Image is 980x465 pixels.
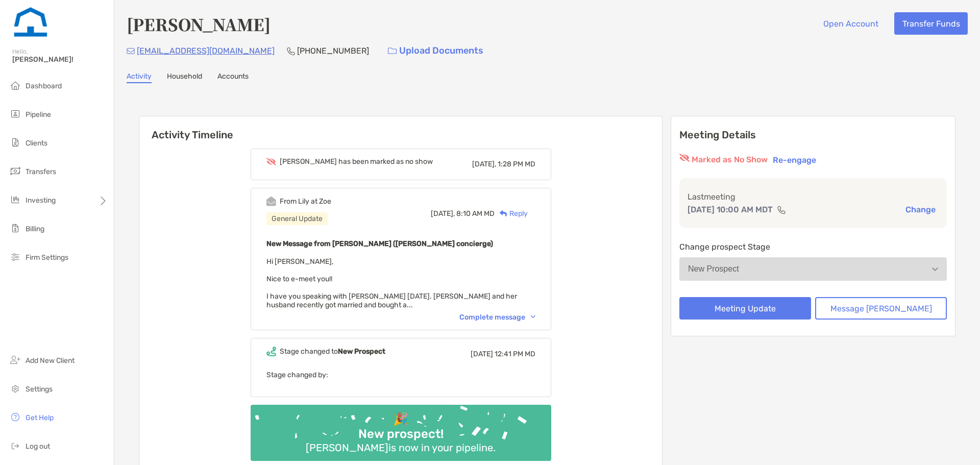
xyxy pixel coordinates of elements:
img: Chevron icon [531,315,535,319]
h6: Activity Timeline [139,116,662,141]
img: transfers icon [9,165,21,177]
a: Accounts [217,72,249,83]
p: Last meeting [688,190,939,203]
span: Hi [PERSON_NAME], Nice to e-meet you!! I have you speaking with [PERSON_NAME] [DATE]. [PERSON_NAM... [266,257,517,309]
div: 🎉 [389,412,412,427]
div: [PERSON_NAME] has been marked as no show [280,157,433,166]
span: Dashboard [26,82,62,90]
img: red eyr [679,154,690,162]
span: [DATE], [472,160,496,168]
div: Complete message [459,313,535,322]
div: New Prospect [688,264,739,274]
span: [PERSON_NAME]! [12,55,108,64]
b: New Prospect [338,347,385,356]
img: Event icon [266,158,276,165]
a: Household [167,72,202,83]
p: [EMAIL_ADDRESS][DOMAIN_NAME] [137,44,275,57]
button: Re-engage [770,154,819,166]
img: Event icon [266,197,276,206]
img: add_new_client icon [9,354,21,366]
img: Reply icon [500,210,507,217]
b: New Message from [PERSON_NAME] ([PERSON_NAME] concierge) [266,239,493,248]
img: Email Icon [127,48,135,54]
span: [DATE] [471,350,493,358]
button: New Prospect [679,257,947,281]
img: Event icon [266,347,276,356]
img: Confetti [251,405,551,452]
img: dashboard icon [9,79,21,91]
button: Open Account [815,12,886,35]
span: Pipeline [26,110,51,119]
button: Transfer Funds [894,12,968,35]
span: Investing [26,196,56,205]
img: communication type [777,206,786,214]
span: Settings [26,385,53,394]
p: Change prospect Stage [679,240,947,253]
img: settings icon [9,382,21,395]
span: Add New Client [26,356,75,365]
span: 1:28 PM MD [498,160,535,168]
p: Stage changed by: [266,369,535,381]
img: Phone Icon [287,47,295,55]
div: Stage changed to [280,347,385,356]
p: Marked as No Show [692,154,768,166]
img: button icon [388,47,397,55]
span: 12:41 PM MD [495,350,535,358]
img: pipeline icon [9,108,21,120]
img: get-help icon [9,411,21,423]
img: firm-settings icon [9,251,21,263]
img: investing icon [9,193,21,206]
p: Meeting Details [679,129,947,141]
h4: [PERSON_NAME] [127,12,271,36]
div: Reply [495,208,528,219]
span: Clients [26,139,47,148]
span: Firm Settings [26,253,68,262]
span: Billing [26,225,44,233]
button: Meeting Update [679,297,811,320]
img: Open dropdown arrow [932,267,938,271]
span: Log out [26,442,50,451]
img: logout icon [9,439,21,452]
p: [PHONE_NUMBER] [297,44,369,57]
img: Zoe Logo [12,4,49,41]
div: New prospect! [354,427,448,442]
span: [DATE], [431,209,455,218]
span: 8:10 AM MD [456,209,495,218]
a: Upload Documents [381,40,490,62]
a: Activity [127,72,152,83]
img: clients icon [9,136,21,149]
button: Change [902,204,939,215]
div: [PERSON_NAME] is now in your pipeline. [302,442,500,454]
span: Transfers [26,167,56,176]
p: [DATE] 10:00 AM MDT [688,203,773,216]
img: billing icon [9,222,21,234]
button: Message [PERSON_NAME] [815,297,947,320]
div: General Update [266,212,328,225]
span: Get Help [26,413,54,422]
div: From Lily at Zoe [280,197,331,206]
